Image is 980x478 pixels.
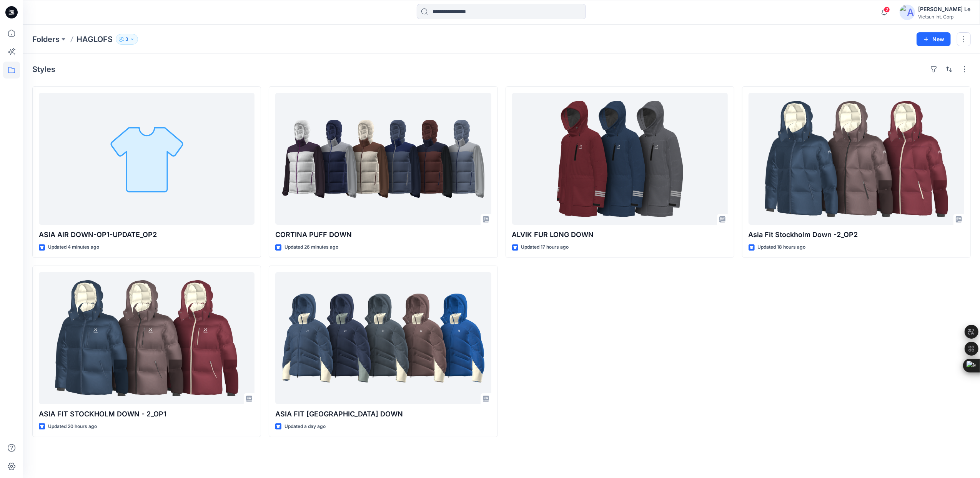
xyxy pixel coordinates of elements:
h4: Styles [32,65,55,74]
p: 3 [125,35,128,43]
div: [PERSON_NAME] Le [918,5,970,14]
span: 2 [884,7,890,13]
p: CORTINA PUFF DOWN [275,229,491,240]
p: Asia Fit Stockholm Down -2​_OP2 [749,229,964,240]
a: ASIA AIR DOWN-OP1-UPDATE_OP2 [39,93,255,225]
p: ASIA FIT STOCKHOLM DOWN - 2​_OP1 [39,409,255,420]
p: Updated 18 hours ago [758,243,806,251]
p: HAGLOFS [77,34,113,45]
img: avatar [900,5,915,20]
p: ASIA AIR DOWN-OP1-UPDATE_OP2 [39,229,255,240]
a: Folders [32,34,60,45]
a: ASIA FIT STOCKHOLM DOWN [275,272,491,404]
a: CORTINA PUFF DOWN [275,93,491,225]
p: Updated a day ago [285,423,326,431]
p: Updated 4 minutes ago [48,243,99,251]
p: Updated 17 hours ago [521,243,569,251]
p: Updated 20 hours ago [48,423,97,431]
button: 3 [116,34,138,45]
div: Vietsun Int. Corp [918,14,970,20]
button: New [917,32,951,46]
a: ASIA FIT STOCKHOLM DOWN - 2​_OP1 [39,272,255,404]
p: ALVIK FUR LONG DOWN [512,229,728,240]
a: Asia Fit Stockholm Down -2​_OP2 [749,93,964,225]
a: ALVIK FUR LONG DOWN [512,93,728,225]
p: Updated 26 minutes ago [285,243,338,251]
p: ASIA FIT [GEOGRAPHIC_DATA] DOWN [275,409,491,420]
